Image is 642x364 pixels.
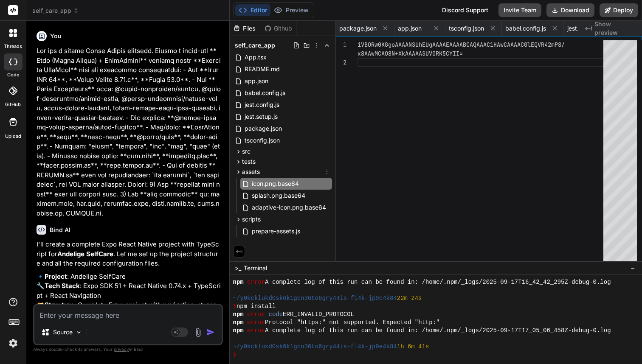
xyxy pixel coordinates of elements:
[261,24,296,33] div: Github
[37,240,221,269] p: I'll create a complete Expo React Native project with TypeScript for . Let me set up the project ...
[230,24,261,33] div: Files
[244,64,281,74] span: README.md
[251,202,327,213] span: adaptive-icon.png.base64
[397,343,429,351] span: 1h 6m 41s
[265,278,611,286] span: A complete log of this run can be found in: /home/.npm/_logs/2025-09-17T16_42_42_295Z-debug-0.log
[45,282,80,290] strong: Tech Stack
[235,4,270,16] button: Editor
[265,319,439,327] span: Protocol "https:" not supported. Expected "http:"
[283,311,354,319] span: ERR_INVALID_PROTOCOL
[33,345,223,353] p: Always double-check its answers. Your in Bind
[498,3,541,17] button: Invite Team
[37,272,221,320] p: 🔹 : Andelige SelfCare 🔧 : Expo SDK 51 + React Native 0.74.x + TypeScript + React Navigation 📁 : C...
[336,58,346,67] div: 2
[358,41,527,48] span: iVBORw0KGgoAAAANSUhEUgAAAAEAAAABCAQAAAC1HAwCAAAAC0
[358,50,463,57] span: x8AAwMCAO8N+XkAAAAASUVORK5CYII=
[247,319,265,327] span: error
[53,328,73,336] p: Source
[244,52,267,62] span: App.tsx
[336,40,346,49] div: 1
[242,168,260,176] span: assets
[244,123,283,134] span: package.json
[233,302,237,311] span: ❯
[567,24,602,33] span: jest.config.js
[235,264,241,272] span: >_
[50,32,62,40] h6: You
[6,336,20,350] img: settings
[233,319,244,327] span: npm
[397,294,422,302] span: 22m 24s
[600,3,638,17] button: Deploy
[631,264,635,272] span: −
[244,76,269,86] span: app.json
[527,41,565,48] span: lEQVR42mP8/
[546,3,594,17] button: Download
[244,264,267,272] span: Terminal
[37,46,221,218] p: Lor ips d sitame Conse Adipis elitsedd. Eiusmo t incid-utl **Etdo (Magna Aliqua) + EnimAdmini** v...
[193,328,203,337] img: attachment
[233,351,237,359] span: ❯
[5,101,21,108] label: GitHub
[269,311,283,319] span: code
[449,24,484,33] span: tsconfig.json
[206,328,215,336] img: icon
[233,343,397,351] span: ~/y0kcklukd0sk6k1gcn36to6gry44is-fi4k-jp9e4k84
[32,6,79,15] span: self_care_app
[247,278,265,286] span: error
[437,3,493,17] div: Discord Support
[45,272,67,280] strong: Project
[233,327,244,335] span: npm
[594,20,635,37] span: Show preview
[235,41,275,50] span: self_care_app
[398,24,422,33] span: app.json
[244,135,281,146] span: tsconfig.json
[270,4,312,16] button: Preview
[233,278,244,286] span: npm
[629,261,637,275] button: −
[4,43,22,50] label: threads
[247,311,265,319] span: error
[242,147,251,156] span: src
[57,250,113,258] strong: Andelige SelfCare
[114,347,129,352] span: privacy
[45,301,74,309] strong: Structure
[339,24,377,33] span: package.json
[247,327,265,335] span: error
[265,327,611,335] span: A complete log of this run can be found in: /home/.npm/_logs/2025-09-17T17_05_06_458Z-debug-0.log
[251,179,300,189] span: icon.png.base64
[75,329,82,336] img: Pick Models
[7,71,19,78] label: code
[244,112,279,122] span: jest.setup.js
[244,100,280,110] span: jest.config.js
[251,190,306,201] span: splash.png.base64
[244,88,286,98] span: babel.config.js
[242,157,256,166] span: tests
[233,311,244,319] span: npm
[251,226,301,236] span: prepare-assets.js
[50,226,70,234] h6: Bind AI
[505,24,546,33] span: babel.config.js
[233,294,397,302] span: ~/y0kcklukd0sk6k1gcn36to6gry44is-fi4k-jp9e4k84
[5,133,21,140] label: Upload
[242,215,261,224] span: scripts
[237,302,276,311] span: npm install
